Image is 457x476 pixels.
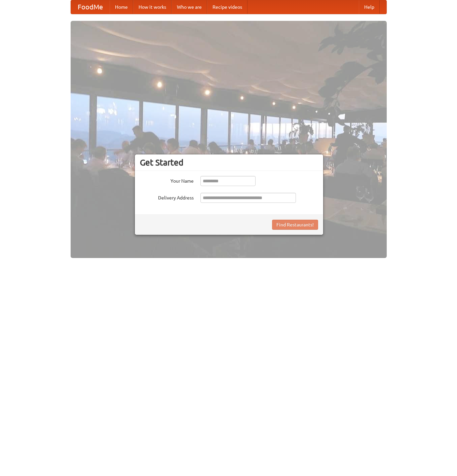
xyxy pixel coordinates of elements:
[172,0,207,14] a: Who we are
[140,157,318,168] h3: Get Started
[140,193,194,201] label: Delivery Address
[207,0,247,14] a: Recipe videos
[71,0,110,14] a: FoodMe
[359,0,380,14] a: Help
[110,0,133,14] a: Home
[272,220,318,230] button: Find Restaurants!
[133,0,172,14] a: How it works
[140,176,194,184] label: Your Name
